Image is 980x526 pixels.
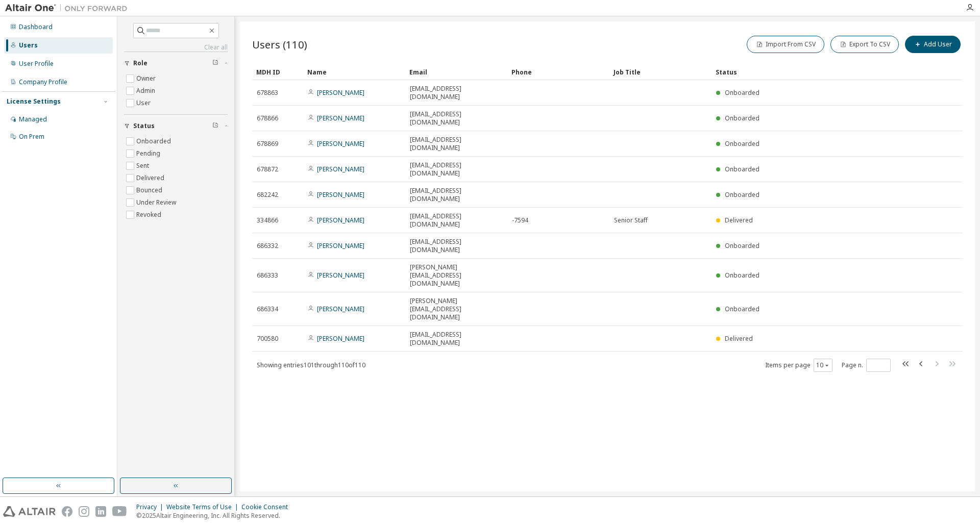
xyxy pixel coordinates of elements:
[725,114,759,122] span: Onboarded
[133,59,148,67] span: Role
[317,88,364,97] a: [PERSON_NAME]
[95,506,106,517] img: linkedin.svg
[410,297,503,321] span: [PERSON_NAME][EMAIL_ADDRESS][DOMAIN_NAME]
[317,216,364,224] a: [PERSON_NAME]
[136,85,157,97] label: Admin
[410,161,503,178] span: [EMAIL_ADDRESS][DOMAIN_NAME]
[257,114,278,122] span: 678866
[136,172,166,184] label: Delivered
[511,64,605,80] div: Phone
[317,139,364,148] a: [PERSON_NAME]
[257,305,278,313] span: 686334
[317,241,364,250] a: [PERSON_NAME]
[19,133,44,141] div: On Prem
[136,196,178,209] label: Under Review
[136,209,163,221] label: Revoked
[317,165,364,173] a: [PERSON_NAME]
[725,241,759,250] span: Onboarded
[256,64,299,80] div: MDH ID
[124,52,228,74] button: Role
[19,23,53,31] div: Dashboard
[317,114,364,122] a: [PERSON_NAME]
[317,190,364,199] a: [PERSON_NAME]
[410,187,503,203] span: [EMAIL_ADDRESS][DOMAIN_NAME]
[257,216,278,224] span: 334866
[410,110,503,127] span: [EMAIL_ADDRESS][DOMAIN_NAME]
[136,160,151,172] label: Sent
[725,165,759,173] span: Onboarded
[124,115,228,137] button: Status
[410,331,503,347] span: [EMAIL_ADDRESS][DOMAIN_NAME]
[79,506,89,517] img: instagram.svg
[136,147,162,160] label: Pending
[19,115,47,123] div: Managed
[765,359,832,372] span: Items per page
[816,361,830,369] button: 10
[136,97,153,109] label: User
[257,89,278,97] span: 678863
[747,36,824,53] button: Import From CSV
[5,3,133,13] img: Altair One
[136,184,164,196] label: Bounced
[257,242,278,250] span: 686332
[614,64,707,80] div: Job Title
[307,64,401,80] div: Name
[317,305,364,313] a: [PERSON_NAME]
[19,41,38,49] div: Users
[716,64,910,80] div: Status
[136,72,158,85] label: Owner
[905,36,961,53] button: Add User
[725,139,759,148] span: Onboarded
[614,216,648,224] span: Senior Staff
[124,43,228,52] a: Clear all
[409,64,503,80] div: Email
[257,271,278,280] span: 686333
[410,85,503,101] span: [EMAIL_ADDRESS][DOMAIN_NAME]
[410,238,503,254] span: [EMAIL_ADDRESS][DOMAIN_NAME]
[136,503,166,511] div: Privacy
[317,334,364,343] a: [PERSON_NAME]
[62,506,72,517] img: facebook.svg
[241,503,294,511] div: Cookie Consent
[842,359,891,372] span: Page n.
[212,122,218,130] span: Clear filter
[410,136,503,152] span: [EMAIL_ADDRESS][DOMAIN_NAME]
[725,271,759,280] span: Onboarded
[19,78,67,86] div: Company Profile
[7,97,61,106] div: License Settings
[410,212,503,229] span: [EMAIL_ADDRESS][DOMAIN_NAME]
[725,334,753,343] span: Delivered
[257,361,365,369] span: Showing entries 101 through 110 of 110
[725,216,753,224] span: Delivered
[257,335,278,343] span: 700580
[725,190,759,199] span: Onboarded
[3,506,56,517] img: altair_logo.svg
[725,305,759,313] span: Onboarded
[136,511,294,520] p: © 2025 Altair Engineering, Inc. All Rights Reserved.
[257,165,278,173] span: 678872
[136,135,173,147] label: Onboarded
[257,140,278,148] span: 678869
[410,263,503,288] span: [PERSON_NAME][EMAIL_ADDRESS][DOMAIN_NAME]
[19,60,54,68] div: User Profile
[112,506,127,517] img: youtube.svg
[212,59,218,67] span: Clear filter
[725,88,759,97] span: Onboarded
[166,503,241,511] div: Website Terms of Use
[257,191,278,199] span: 682242
[252,37,307,52] span: Users (110)
[512,216,528,224] span: -7594
[317,271,364,280] a: [PERSON_NAME]
[133,122,155,130] span: Status
[830,36,899,53] button: Export To CSV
